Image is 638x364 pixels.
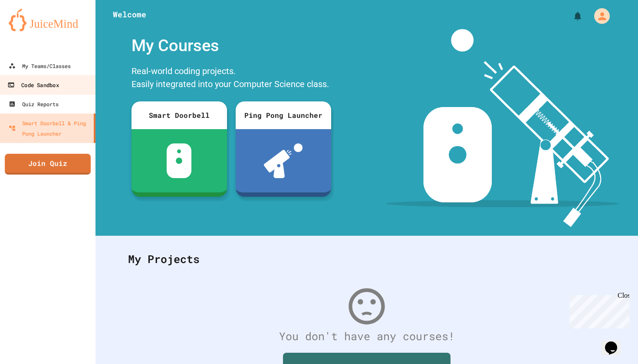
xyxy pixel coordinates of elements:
div: Code Sandbox [7,80,59,91]
div: My Account [585,6,612,26]
div: My Courses [127,29,335,62]
div: Ping Pong Launcher [236,101,331,129]
div: My Teams/Classes [9,61,71,71]
div: Real-world coding projects. Easily integrated into your Computer Science class. [127,62,335,95]
div: Chat with us now!Close [3,3,60,55]
div: Quiz Reports [9,99,59,109]
img: logo-orange.svg [9,9,87,31]
div: My Projects [119,242,614,276]
div: My Notifications [556,9,585,23]
img: banner-image-my-projects.png [386,29,618,227]
div: Smart Doorbell & Ping Pong Launcher [9,118,90,139]
a: Join Quiz [5,154,91,175]
img: sdb-white.svg [167,143,191,178]
div: Smart Doorbell [132,101,227,129]
iframe: chat widget [602,329,629,355]
div: You don't have any courses! [119,328,614,344]
iframe: chat widget [566,292,629,328]
img: ppl-with-ball.png [264,143,303,178]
